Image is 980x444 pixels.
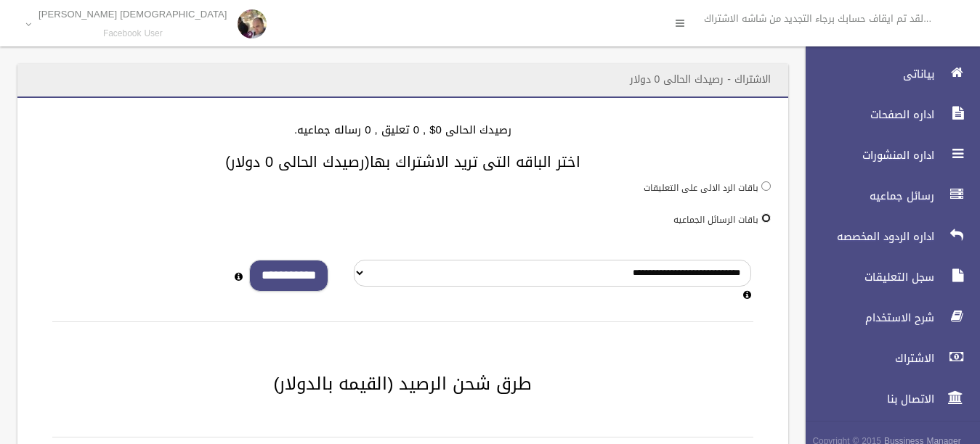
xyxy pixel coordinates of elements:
[793,189,939,203] span: رسائل جماعيه
[793,58,980,90] a: بياناتى
[793,302,980,334] a: شرح الاستخدام
[793,351,939,366] span: الاشتراك
[673,212,758,228] label: باقات الرسائل الجماعيه
[793,342,980,374] a: الاشتراك
[793,229,939,244] span: اداره الردود المخصصه
[644,180,758,196] label: باقات الرد الالى على التعليقات
[793,148,939,163] span: اداره المنشورات
[39,28,227,39] small: Facebook User
[793,261,980,293] a: سجل التعليقات
[39,9,227,20] p: [DEMOGRAPHIC_DATA] [PERSON_NAME]
[793,107,939,122] span: اداره الصفحات
[793,180,980,212] a: رسائل جماعيه
[612,65,788,94] header: الاشتراك - رصيدك الحالى 0 دولار
[793,99,980,131] a: اداره الصفحات
[793,392,939,406] span: الاتصال بنا
[793,221,980,252] a: اداره الردود المخصصه
[35,154,771,170] h3: اختر الباقه التى تريد الاشتراك بها(رصيدك الحالى 0 دولار)
[793,311,939,325] span: شرح الاستخدام
[793,383,980,415] a: الاتصال بنا
[35,124,771,136] h4: رصيدك الحالى 0$ , 0 تعليق , 0 رساله جماعيه.
[793,139,980,171] a: اداره المنشورات
[793,67,939,81] span: بياناتى
[793,270,939,284] span: سجل التعليقات
[35,374,771,393] h2: طرق شحن الرصيد (القيمه بالدولار)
